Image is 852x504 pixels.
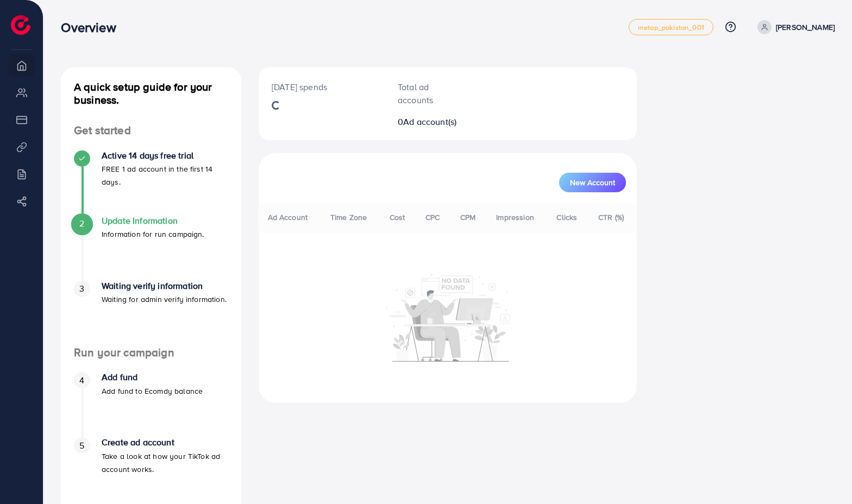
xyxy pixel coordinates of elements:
[61,437,241,502] li: Create ad account
[79,217,84,230] span: 2
[61,80,241,106] h4: A quick setup guide for your business.
[403,116,456,128] span: Ad account(s)
[629,19,713,35] a: metap_pakistan_001
[102,162,228,188] p: FREE 1 ad account in the first 14 days.
[102,450,228,476] p: Take a look at how your TikTok ad account works.
[61,150,241,216] li: Active 14 days free trial
[102,228,204,241] p: Information for run campaign.
[61,20,124,35] h3: Overview
[61,372,241,437] li: Add fund
[102,372,203,382] h4: Add fund
[398,80,466,106] p: Total ad accounts
[61,346,241,360] h4: Run your campaign
[102,216,204,226] h4: Update Information
[102,281,227,291] h4: Waiting verify information
[272,80,372,93] p: [DATE] spends
[776,21,835,34] p: [PERSON_NAME]
[102,150,228,161] h4: Active 14 days free trial
[102,437,228,448] h4: Create ad account
[61,281,241,346] li: Waiting verify information
[79,282,84,295] span: 3
[753,20,835,34] a: [PERSON_NAME]
[61,216,241,281] li: Update Information
[79,439,84,452] span: 5
[102,293,227,306] p: Waiting for admin verify information.
[79,374,84,387] span: 4
[61,124,241,137] h4: Get started
[559,173,626,192] button: New Account
[638,24,704,31] span: metap_pakistan_001
[102,385,203,398] p: Add fund to Ecomdy balance
[11,15,30,35] img: logo
[398,117,466,127] h2: 0
[570,179,615,186] span: New Account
